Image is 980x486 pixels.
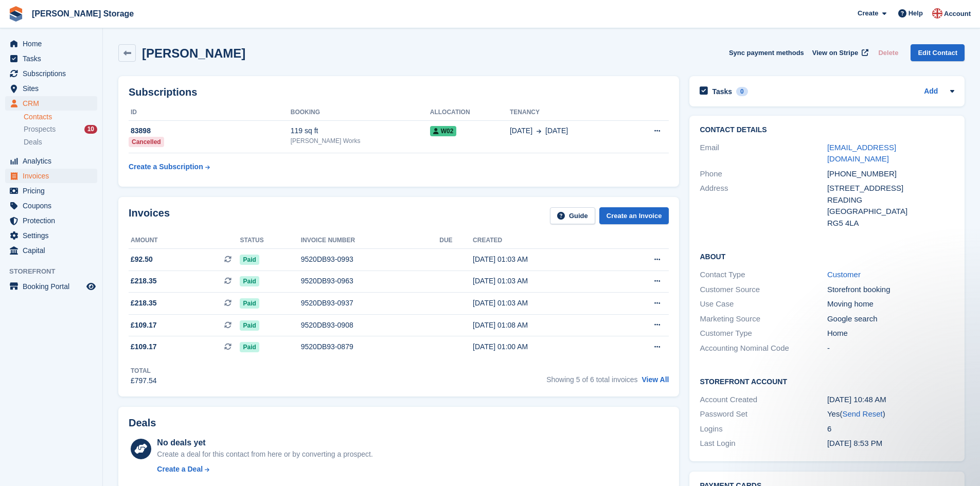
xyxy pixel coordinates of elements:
[827,408,954,420] div: Yes
[473,298,614,309] div: [DATE] 01:03 AM
[5,81,97,96] a: menu
[5,184,97,198] a: menu
[700,313,827,325] div: Marketing Source
[142,46,245,60] h2: [PERSON_NAME]
[827,206,954,218] div: [GEOGRAPHIC_DATA]
[473,276,614,286] div: [DATE] 01:03 AM
[85,280,97,293] a: Preview store
[700,284,827,296] div: Customer Source
[932,8,942,19] img: John Baker
[546,375,637,384] span: Showing 5 of 6 total invoices
[700,269,827,281] div: Contact Type
[157,449,372,460] div: Create a deal for this contact from here or by converting a prospect.
[129,157,210,176] a: Create a Subscription
[23,279,84,294] span: Booking Portal
[131,375,157,386] div: £797.54
[240,255,259,265] span: Paid
[700,168,827,180] div: Phone
[827,439,882,447] time: 2025-07-14 19:53:37 UTC
[131,276,157,286] span: £218.35
[827,143,896,164] a: [EMAIL_ADDRESS][DOMAIN_NAME]
[827,313,954,325] div: Google search
[700,251,954,261] h2: About
[712,87,732,96] h2: Tasks
[473,232,614,249] th: Created
[301,254,440,265] div: 9520DB93-0993
[908,8,923,19] span: Help
[642,375,669,384] a: View All
[131,341,157,352] span: £109.17
[700,394,827,406] div: Account Created
[5,199,97,213] a: menu
[23,51,84,66] span: Tasks
[240,342,259,352] span: Paid
[599,207,669,224] a: Create an Invoice
[129,232,240,249] th: Amount
[5,213,97,228] a: menu
[301,298,440,309] div: 9520DB93-0937
[827,284,954,296] div: Storefront booking
[700,328,827,339] div: Customer Type
[23,228,84,243] span: Settings
[23,154,84,168] span: Analytics
[700,126,954,134] h2: Contact Details
[827,328,954,339] div: Home
[944,9,971,19] span: Account
[24,124,97,135] a: Prospects 10
[23,81,84,96] span: Sites
[510,125,532,136] span: [DATE]
[301,320,440,331] div: 9520DB93-0908
[827,218,954,229] div: RG5 4LA
[24,112,97,122] a: Contacts
[131,320,157,331] span: £109.17
[240,276,259,286] span: Paid
[700,408,827,420] div: Password Set
[291,125,430,136] div: 119 sq ft
[129,207,170,224] h2: Invoices
[5,66,97,81] a: menu
[5,96,97,111] a: menu
[430,126,457,136] span: W02
[129,104,291,121] th: ID
[5,169,97,183] a: menu
[700,183,827,229] div: Address
[911,44,965,61] a: Edit Contact
[131,298,157,309] span: £218.35
[23,184,84,198] span: Pricing
[23,199,84,213] span: Coupons
[5,37,97,51] a: menu
[291,104,430,121] th: Booking
[24,137,97,148] a: Deals
[473,341,614,352] div: [DATE] 01:00 AM
[23,37,84,51] span: Home
[131,366,157,375] div: Total
[827,298,954,310] div: Moving home
[736,87,748,96] div: 0
[301,276,440,286] div: 9520DB93-0963
[473,320,614,331] div: [DATE] 01:08 AM
[5,279,97,294] a: menu
[827,343,954,354] div: -
[5,51,97,66] a: menu
[840,409,885,418] span: ( )
[473,254,614,265] div: [DATE] 01:03 AM
[23,213,84,228] span: Protection
[24,124,56,134] span: Prospects
[129,125,291,136] div: 83898
[157,464,203,475] div: Create a Deal
[700,423,827,435] div: Logins
[700,142,827,165] div: Email
[84,125,97,134] div: 10
[827,194,954,206] div: READING
[240,232,300,249] th: Status
[858,8,878,19] span: Create
[842,409,882,418] a: Send Reset
[23,96,84,111] span: CRM
[157,464,372,475] a: Create a Deal
[5,243,97,258] a: menu
[240,298,259,309] span: Paid
[827,394,954,406] div: [DATE] 10:48 AM
[24,137,42,147] span: Deals
[430,104,510,121] th: Allocation
[550,207,595,224] a: Guide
